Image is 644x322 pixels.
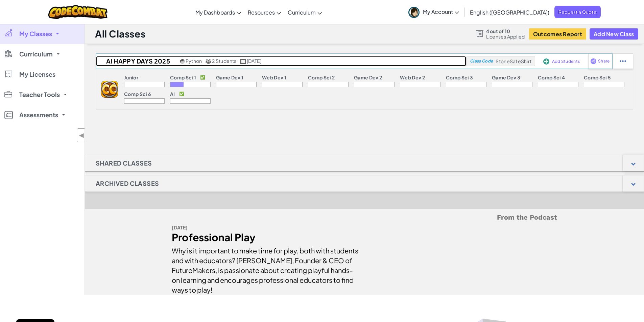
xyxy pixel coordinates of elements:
a: Resources [244,3,284,21]
p: Comp Sci 4 [538,75,565,80]
a: Request a Quote [554,6,601,18]
span: Curriculum [19,51,53,57]
a: My Account [405,1,462,23]
p: AI [170,91,175,97]
h1: Shared Classes [85,155,163,172]
span: Add Students [552,59,580,64]
span: Share [598,59,610,63]
a: AI Happy Days 2025 Python 2 Students [DATE] [96,56,466,66]
p: Comp Sci 1 [170,75,196,80]
span: Licenses Applied [486,34,525,39]
span: Class Code [470,59,493,63]
img: logo [101,81,118,98]
span: 2 Students [212,58,236,64]
div: [DATE] [172,223,359,232]
img: CodeCombat logo [48,5,108,19]
span: StoneSafeShirt [496,58,531,64]
span: My Account [423,8,459,15]
a: My Dashboards [192,3,244,21]
h2: AI Happy Days 2025 [96,56,178,66]
h5: From the Podcast [172,212,557,223]
a: English ([GEOGRAPHIC_DATA]) [467,3,553,21]
p: Web Dev 1 [262,75,286,80]
span: Assessments [19,112,58,118]
span: My Classes [19,31,52,37]
span: Resources [248,9,275,16]
p: Web Dev 2 [400,75,425,80]
p: Comp Sci 6 [124,91,151,97]
span: ◀ [79,130,85,140]
div: Why is it important to make time for play, both with students and with educators? [PERSON_NAME], ... [172,242,359,295]
span: English ([GEOGRAPHIC_DATA]) [470,9,549,16]
img: MultipleUsers.png [205,59,211,64]
p: ✅ [179,91,184,97]
span: Curriculum [288,9,316,16]
span: My Dashboards [195,9,235,16]
h1: All Classes [95,27,145,40]
button: Add New Class [590,28,638,40]
p: Comp Sci 2 [308,75,335,80]
span: My Licenses [19,71,55,77]
a: Curriculum [284,3,325,21]
img: calendar.svg [240,59,246,64]
p: Game Dev 2 [354,75,382,80]
img: avatar [408,7,420,18]
p: Comp Sci 3 [446,75,473,80]
img: IconAddStudents.svg [543,58,549,65]
img: IconShare_Purple.svg [590,58,597,64]
span: Teacher Tools [19,92,60,98]
p: Game Dev 1 [216,75,243,80]
p: Junior [124,75,138,80]
p: ✅ [200,75,205,80]
h1: Archived Classes [85,175,169,192]
img: python.png [180,59,185,64]
div: Professional Play [172,232,359,242]
span: Python [186,58,202,64]
p: Comp Sci 5 [584,75,611,80]
button: Outcomes Report [529,28,586,40]
span: 4 out of 10 [486,28,525,34]
p: Game Dev 3 [492,75,520,80]
img: IconStudentEllipsis.svg [620,58,626,64]
span: [DATE] [247,58,261,64]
